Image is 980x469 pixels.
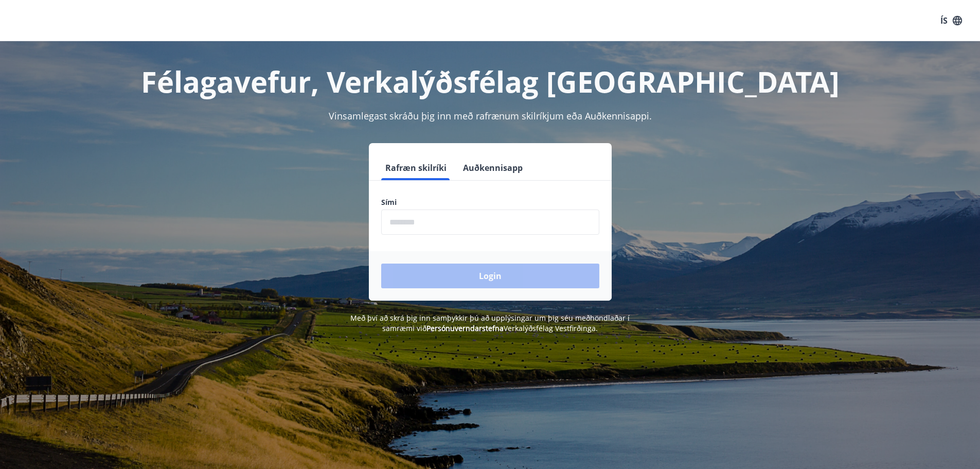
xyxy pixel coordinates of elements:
label: Sími [381,197,599,207]
button: Auðkennisapp [459,155,527,180]
span: Vinsamlegast skráðu þig inn með rafrænum skilríkjum eða Auðkennisappi. [329,110,652,122]
button: ÍS [935,11,968,30]
a: Persónuverndarstefna [426,323,504,333]
button: Rafræn skilríki [381,155,451,180]
h1: Félagavefur, Verkalýðsfélag [GEOGRAPHIC_DATA] [132,62,848,101]
span: Með því að skrá þig inn samþykkir þú að upplýsingar um þig séu meðhöndlaðar í samræmi við Verkalý... [350,313,630,333]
